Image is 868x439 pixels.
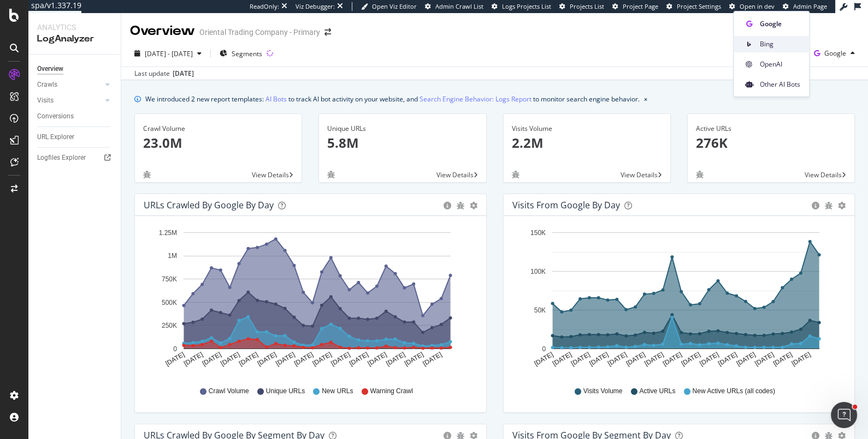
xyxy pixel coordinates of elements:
div: Visits Volume [512,124,662,134]
span: View Details [252,170,289,179]
a: Visits [37,95,102,106]
div: [DATE] [173,69,194,79]
text: [DATE] [588,351,610,368]
span: Other AI Bots [760,80,800,89]
div: bug [825,202,832,209]
span: Bing [760,39,800,49]
text: [DATE] [790,351,812,368]
button: close banner [641,91,650,107]
div: bug [143,171,151,178]
text: [DATE] [329,351,351,368]
text: [DATE] [274,351,296,368]
span: Google [760,19,800,29]
span: Project Settings [677,2,721,10]
a: Search Engine Behavior: Logs Report [420,93,532,105]
span: Unique URLs [266,387,305,396]
span: [DATE] - [DATE] [145,49,193,58]
text: [DATE] [753,351,775,368]
span: OpenAI [760,59,800,69]
div: Visits [37,95,54,106]
div: gear [470,202,477,209]
div: circle-info [812,202,819,209]
div: Crawls [37,79,57,91]
svg: A chart. [512,225,846,376]
text: [DATE] [348,351,370,368]
text: 250K [162,322,177,329]
a: Overview [37,63,113,75]
a: Projects List [559,2,604,11]
text: 1.25M [159,229,177,237]
div: URL Explorer [37,131,74,143]
text: [DATE] [293,351,315,368]
text: 0 [173,345,177,353]
text: 150K [530,229,545,237]
div: bug [512,171,519,178]
p: 2.2M [512,134,662,152]
div: info banner [134,93,855,105]
a: Project Page [612,2,658,11]
div: Overview [130,22,195,40]
div: Unique URLs [327,124,477,134]
div: Crawl Volume [143,124,293,134]
button: Google [810,45,859,62]
div: gear [838,202,846,209]
a: Project Settings [666,2,721,11]
span: Admin Page [793,2,827,10]
text: [DATE] [624,351,646,368]
p: 5.8M [327,134,477,152]
div: bug [327,171,335,178]
p: 276K [696,134,846,152]
text: [DATE] [551,351,573,368]
a: URL Explorer [37,131,113,143]
a: Admin Page [783,2,827,11]
a: Open in dev [729,2,775,11]
text: [DATE] [201,351,223,368]
div: Conversions [37,111,74,122]
span: Logs Projects List [502,2,551,10]
button: [DATE] - [DATE] [130,45,206,62]
text: [DATE] [680,351,701,368]
text: [DATE] [256,351,278,368]
span: View Details [621,170,658,179]
text: [DATE] [661,351,683,368]
div: ReadOnly: [250,2,279,11]
div: Analytics [37,22,112,33]
text: [DATE] [238,351,259,368]
span: View Details [805,170,842,179]
div: Overview [37,63,63,75]
text: 750K [162,275,177,283]
div: Oriental Trading Company - Primary [199,27,320,38]
div: Visits from Google by day [512,200,620,211]
div: Logfiles Explorer [37,152,86,164]
a: Admin Crawl List [425,2,483,11]
div: We introduced 2 new report templates: to track AI bot activity on your website, and to monitor se... [145,93,640,105]
a: Open Viz Editor [361,2,417,11]
div: circle-info [444,202,451,209]
text: [DATE] [643,351,665,368]
text: [DATE] [606,351,628,368]
text: 500K [162,299,177,306]
text: [DATE] [164,351,186,368]
text: [DATE] [182,351,204,368]
div: arrow-right-arrow-left [324,28,331,36]
div: Active URLs [696,124,846,134]
button: Segments [215,45,267,62]
text: [DATE] [385,351,406,368]
span: Open Viz Editor [372,2,417,10]
a: Crawls [37,79,102,91]
div: A chart. [144,225,477,376]
span: Google [824,49,846,58]
text: [DATE] [735,351,757,368]
text: [DATE] [533,351,554,368]
text: [DATE] [771,351,793,368]
div: Last update [134,69,194,79]
a: AI Bots [265,93,287,105]
text: [DATE] [219,351,241,368]
text: [DATE] [716,351,738,368]
span: Active URLs [639,387,675,396]
span: Admin Crawl List [435,2,483,10]
span: New Active URLs (all codes) [692,387,775,396]
div: LogAnalyzer [37,33,112,45]
text: 1M [168,252,177,260]
div: bug [696,171,704,178]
